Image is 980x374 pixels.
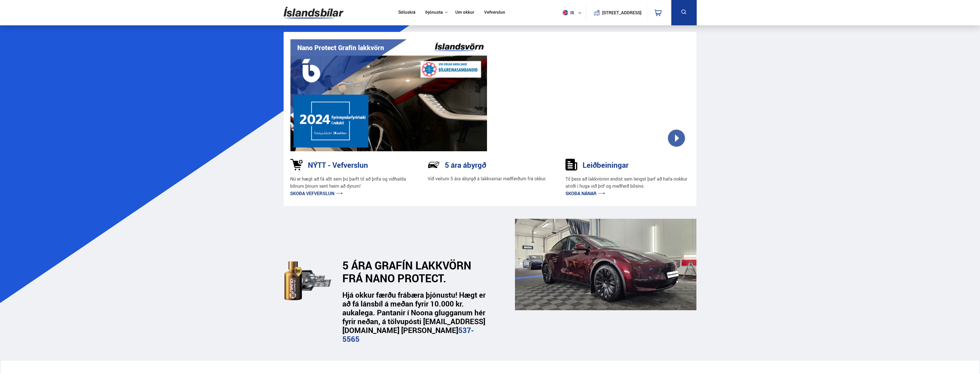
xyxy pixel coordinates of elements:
a: Söluskrá [398,10,415,16]
p: Nú er hægt að fá allt sem þú þarft til að þrífa og viðhalda bílnum þínum sent heim að dyrum! [290,175,415,190]
h3: NÝTT - Vefverslun [308,161,368,169]
h3: 5 ára ábyrgð [445,161,486,169]
img: _cQ-aqdHU9moQQvH.png [515,219,696,310]
img: sDldwouBCQTERH5k.svg [565,159,577,171]
button: is [560,4,586,21]
h2: 5 ÁRA GRAFÍN LAKKVÖRN FRÁ NANO PROTECT. [342,259,484,285]
p: Til þess að lakkvörnin endist sem lengst þarf að hafa nokkur atriði í huga við þrif og meðferð bí... [565,175,690,190]
strong: Hjá okkur færðu frábæra þjónustu! Hægt er að fá lánsbíl á meðan fyrir 10.000 kr. aukalega. Pantan... [342,290,486,344]
h3: Leiðbeiningar [583,161,629,169]
img: NP-R9RrMhXQFCiaa.svg [428,159,440,171]
button: Þjónusta [425,10,443,15]
h1: Nano Protect Grafín lakkvörn [297,44,384,52]
a: Um okkur [455,10,474,16]
img: vI42ee_Copy_of_H.png [290,39,487,151]
img: G0Ugv5HjCgRt.svg [284,3,343,22]
a: 537-5565 [342,325,474,344]
a: Vefverslun [484,10,505,16]
img: dEaiphv7RL974N41.svg [284,255,334,306]
a: Skoða vefverslun [290,190,343,197]
a: Skoða nánar [565,190,605,197]
p: Við veitum 5 ára ábyrgð á lakkvarnar meðferðum frá okkur. [428,175,546,182]
a: [STREET_ADDRESS] [589,5,644,21]
button: [STREET_ADDRESS] [605,10,639,15]
img: 1kVRZhkadjUD8HsE.svg [290,159,303,171]
span: is [560,10,575,15]
img: svg+xml;base64,PHN2ZyB4bWxucz0iaHR0cDovL3d3dy53My5vcmcvMjAwMC9zdmciIHdpZHRoPSI1MTIiIGhlaWdodD0iNT... [563,10,568,15]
